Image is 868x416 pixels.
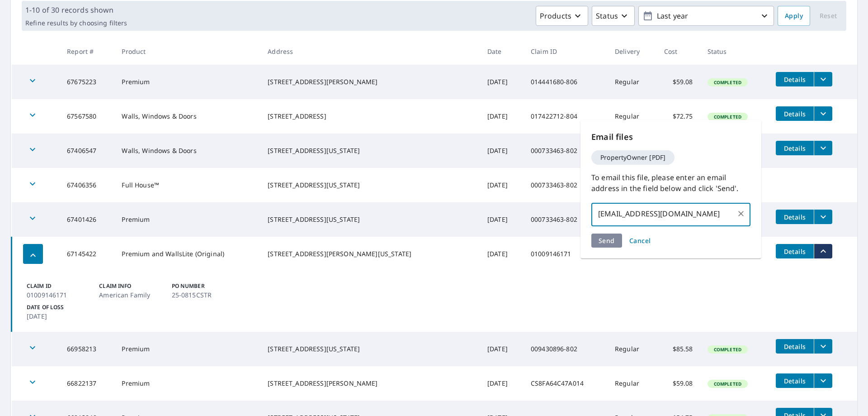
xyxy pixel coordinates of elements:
[700,38,769,65] th: Status
[260,38,480,65] th: Address
[608,65,657,99] td: Regular
[781,377,808,385] span: Details
[735,207,747,220] button: Clear
[785,10,803,22] span: Apply
[99,290,168,300] p: American Family
[60,134,114,168] td: 67406547
[708,346,747,353] span: Completed
[60,332,114,366] td: 66958213
[608,332,657,366] td: Regular
[114,168,260,202] td: Full House™
[608,366,657,401] td: Regular
[814,106,832,121] button: filesDropdownBtn-67567580
[114,332,260,366] td: Premium
[708,381,747,387] span: Completed
[524,237,608,271] td: 01009146171
[114,38,260,65] th: Product
[480,99,524,134] td: [DATE]
[172,290,241,300] p: 25-0815CSTR
[480,168,524,202] td: [DATE]
[114,65,260,99] td: Premium
[536,6,588,26] button: Products
[114,237,260,271] td: Premium and WallsLite (Original)
[524,134,608,168] td: 000733463-802
[657,366,700,401] td: $59.08
[657,65,700,99] td: $59.08
[595,205,733,222] input: Enter multiple email addresses
[781,144,808,153] span: Details
[268,181,473,190] div: [STREET_ADDRESS][US_STATE]
[27,311,95,321] p: [DATE]
[595,154,671,161] span: PropertyOwner [PDF]
[27,282,95,290] p: Claim ID
[268,146,473,155] div: [STREET_ADDRESS][US_STATE]
[608,99,657,134] td: Regular
[592,6,635,26] button: Status
[596,10,618,21] p: Status
[814,141,832,155] button: filesDropdownBtn-67406547
[540,10,571,21] p: Products
[781,342,808,351] span: Details
[25,19,127,27] p: Refine results by choosing filters
[776,141,814,155] button: detailsBtn-67406547
[268,77,473,86] div: [STREET_ADDRESS][PERSON_NAME]
[60,202,114,237] td: 67401426
[781,247,808,256] span: Details
[657,332,700,366] td: $85.58
[480,332,524,366] td: [DATE]
[708,114,747,120] span: Completed
[653,8,759,24] p: Last year
[814,210,832,224] button: filesDropdownBtn-67401426
[480,366,524,401] td: [DATE]
[524,65,608,99] td: 014441680-806
[591,131,750,143] p: Email files
[99,282,168,290] p: Claim Info
[60,38,114,65] th: Report #
[114,134,260,168] td: Walls, Windows & Doors
[27,290,95,300] p: 01009146171
[268,344,473,354] div: [STREET_ADDRESS][US_STATE]
[27,303,95,311] p: Date of Loss
[60,366,114,401] td: 66822137
[626,234,655,248] button: Cancel
[524,366,608,401] td: CS8FA64C47A014
[268,112,473,121] div: [STREET_ADDRESS]
[524,99,608,134] td: 017422712-804
[814,373,832,388] button: filesDropdownBtn-66822137
[776,72,814,86] button: detailsBtn-67675223
[268,249,473,258] div: [STREET_ADDRESS][PERSON_NAME][US_STATE]
[591,172,750,194] p: To email this file, please enter an email address in the field below and click 'Send'.
[60,65,114,99] td: 67675223
[60,168,114,202] td: 67406356
[638,6,774,26] button: Last year
[776,106,814,121] button: detailsBtn-67567580
[776,244,814,258] button: detailsBtn-67145422
[608,38,657,65] th: Delivery
[268,379,473,388] div: [STREET_ADDRESS][PERSON_NAME]
[480,134,524,168] td: [DATE]
[172,282,241,290] p: PO Number
[814,72,832,86] button: filesDropdownBtn-67675223
[657,99,700,134] td: $72.75
[60,99,114,134] td: 67567580
[814,244,832,258] button: filesDropdownBtn-67145422
[480,237,524,271] td: [DATE]
[776,373,814,388] button: detailsBtn-66822137
[114,366,260,401] td: Premium
[480,202,524,237] td: [DATE]
[524,168,608,202] td: 000733463-802
[629,236,651,245] span: Cancel
[781,75,808,84] span: Details
[524,38,608,65] th: Claim ID
[776,339,814,354] button: detailsBtn-66958213
[776,210,814,224] button: detailsBtn-67401426
[524,202,608,237] td: 000733463-802
[814,339,832,354] button: filesDropdownBtn-66958213
[480,65,524,99] td: [DATE]
[524,332,608,366] td: 009430896-802
[114,99,260,134] td: Walls, Windows & Doors
[480,38,524,65] th: Date
[268,215,473,224] div: [STREET_ADDRESS][US_STATE]
[25,5,127,15] p: 1-10 of 30 records shown
[781,110,808,118] span: Details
